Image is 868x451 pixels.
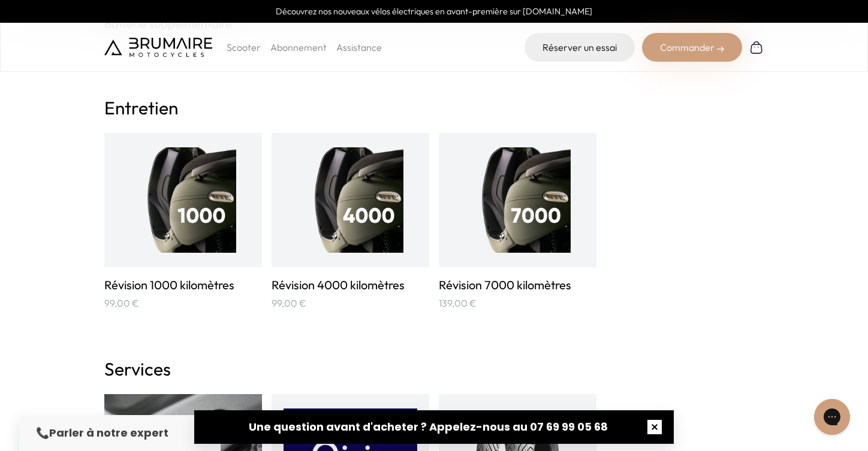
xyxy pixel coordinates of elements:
img: Panier [749,40,764,55]
h3: Révision 7000 kilomètres [439,277,596,293]
img: right-arrow-2.png [717,46,724,53]
iframe: Gorgias live chat messenger [808,395,856,439]
h3: Révision 4000 kilomètres [272,277,429,293]
p: 99,00 € [104,296,262,310]
img: Révision 1000 kilomètres [131,147,236,253]
a: Révision 1000 kilomètres Révision 1000 kilomètres 99,00 € [104,133,262,310]
h2: Entretien [104,97,764,119]
h3: Révision 1000 kilomètres [104,277,262,293]
a: Assistance [336,41,382,53]
a: Réserver un essai [525,33,635,62]
p: Scooter [227,40,261,55]
a: Révision 4000 kilomètres Révision 4000 kilomètres 99,00 € [272,133,429,310]
img: Révision 7000 kilomètres [465,147,571,253]
img: Révision 4000 kilomètres [298,147,403,253]
p: 139,00 € [439,296,596,310]
div: Commander [642,33,742,62]
a: Abonnement [270,41,327,53]
img: Brumaire Motocycles [104,38,212,57]
h2: Services [104,358,764,380]
p: 99,00 € [272,296,429,310]
a: Révision 7000 kilomètres Révision 7000 kilomètres 139,00 € [439,133,596,310]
